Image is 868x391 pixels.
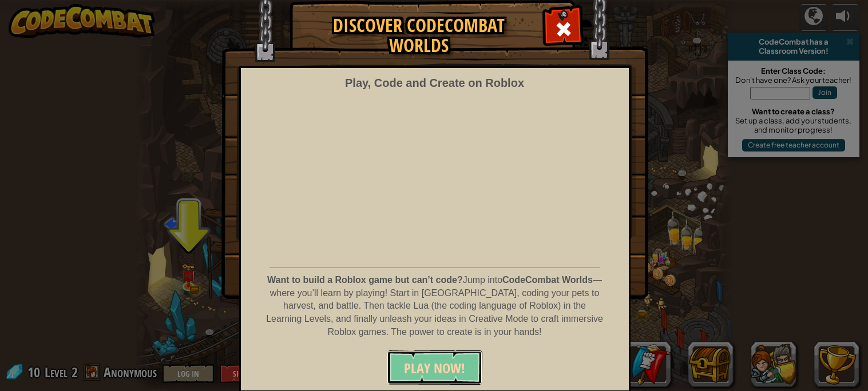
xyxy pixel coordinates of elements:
[345,75,524,91] div: Play, Code and Create on Roblox
[502,275,593,285] strong: CodeCombat Worlds
[265,274,604,339] p: Jump into — where you’ll learn by playing! Start in [GEOGRAPHIC_DATA], coding your pets to harves...
[267,275,463,285] strong: Want to build a Roblox game but can’t code?
[302,15,536,55] h1: Discover CodeCombat Worlds
[387,350,482,385] button: PLAY NOW!
[404,359,465,377] span: PLAY NOW!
